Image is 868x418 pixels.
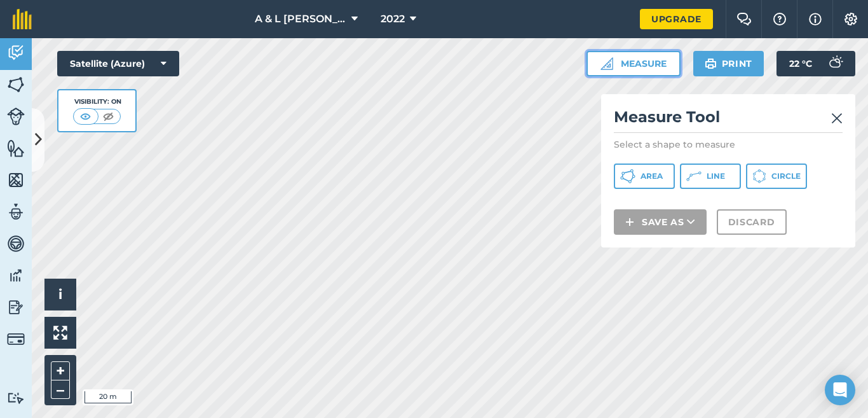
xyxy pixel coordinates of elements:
[771,171,801,181] span: Circle
[831,111,843,126] img: svg+xml;base64,PHN2ZyB4bWxucz0iaHR0cDovL3d3dy53My5vcmcvMjAwMC9zdmciIHdpZHRoPSIyMiIgaGVpZ2h0PSIzMC...
[51,380,70,399] button: –
[825,375,855,405] div: Open Intercom Messenger
[7,139,25,158] img: svg+xml;base64,PHN2ZyB4bWxucz0iaHR0cDovL3d3dy53My5vcmcvMjAwMC9zdmciIHdpZHRoPSI1NiIgaGVpZ2h0PSI2MC...
[7,108,25,125] img: svg+xml;base64,PD94bWwgdmVyc2lvbj0iMS4wIiBlbmNvZGluZz0idXRmLTgiPz4KPCEtLSBHZW5lcmF0b3I6IEFkb2JlIE...
[705,56,717,71] img: svg+xml;base64,PHN2ZyB4bWxucz0iaHR0cDovL3d3dy53My5vcmcvMjAwMC9zdmciIHdpZHRoPSIxOSIgaGVpZ2h0PSIyNC...
[640,9,713,29] a: Upgrade
[13,9,32,29] img: fieldmargin Logo
[7,171,25,190] img: svg+xml;base64,PHN2ZyB4bWxucz0iaHR0cDovL3d3dy53My5vcmcvMjAwMC9zdmciIHdpZHRoPSI1NiIgaGVpZ2h0PSI2MC...
[7,234,25,253] img: svg+xml;base64,PD94bWwgdmVyc2lvbj0iMS4wIiBlbmNvZGluZz0idXRmLTgiPz4KPCEtLSBHZW5lcmF0b3I6IEFkb2JlIE...
[7,330,25,348] img: svg+xml;base64,PD94bWwgdmVyc2lvbj0iMS4wIiBlbmNvZGluZz0idXRmLTgiPz4KPCEtLSBHZW5lcmF0b3I6IEFkb2JlIE...
[625,214,634,230] img: svg+xml;base64,PHN2ZyB4bWxucz0iaHR0cDovL3d3dy53My5vcmcvMjAwMC9zdmciIHdpZHRoPSIxNCIgaGVpZ2h0PSIyNC...
[680,164,741,189] button: Line
[100,110,116,123] img: svg+xml;base64,PHN2ZyB4bWxucz0iaHR0cDovL3d3dy53My5vcmcvMjAwMC9zdmciIHdpZHRoPSI1MCIgaGVpZ2h0PSI0MC...
[78,110,93,123] img: svg+xml;base64,PHN2ZyB4bWxucz0iaHR0cDovL3d3dy53My5vcmcvMjAwMC9zdmciIHdpZHRoPSI1MCIgaGVpZ2h0PSI0MC...
[614,138,843,151] p: Select a shape to measure
[44,279,76,310] button: i
[772,13,787,25] img: A question mark icon
[53,326,67,340] img: Four arrows, one pointing top left, one top right, one bottom right and the last bottom left
[789,51,812,76] span: 22 ° C
[73,97,121,107] div: Visibility: On
[7,75,25,94] img: svg+xml;base64,PHN2ZyB4bWxucz0iaHR0cDovL3d3dy53My5vcmcvMjAwMC9zdmciIHdpZHRoPSI1NiIgaGVpZ2h0PSI2MC...
[736,13,752,25] img: Two speech bubbles overlapping with the left bubble in the forefront
[381,11,405,27] span: 2022
[7,298,25,317] img: svg+xml;base64,PD94bWwgdmVyc2lvbj0iMS4wIiBlbmNvZGluZz0idXRmLTgiPz4KPCEtLSBHZW5lcmF0b3I6IEFkb2JlIE...
[7,43,25,62] img: svg+xml;base64,PD94bWwgdmVyc2lvbj0iMS4wIiBlbmNvZGluZz0idXRmLTgiPz4KPCEtLSBHZW5lcmF0b3I6IEFkb2JlIE...
[7,392,25,404] img: svg+xml;base64,PD94bWwgdmVyc2lvbj0iMS4wIiBlbmNvZGluZz0idXRmLTgiPz4KPCEtLSBHZW5lcmF0b3I6IEFkb2JlIE...
[717,209,787,235] button: Discard
[746,164,807,189] button: Circle
[614,209,707,235] button: Save as
[776,51,855,76] button: 22 °C
[693,51,764,76] button: Print
[51,361,70,380] button: +
[7,266,25,285] img: svg+xml;base64,PD94bWwgdmVyc2lvbj0iMS4wIiBlbmNvZGluZz0idXRmLTgiPz4KPCEtLSBHZW5lcmF0b3I6IEFkb2JlIE...
[7,202,25,221] img: svg+xml;base64,PD94bWwgdmVyc2lvbj0iMS4wIiBlbmNvZGluZz0idXRmLTgiPz4KPCEtLSBHZW5lcmF0b3I6IEFkb2JlIE...
[255,11,346,27] span: A & L [PERSON_NAME] & sons
[614,164,675,189] button: Area
[707,171,725,181] span: Line
[614,107,843,133] h2: Measure Tool
[843,13,858,25] img: A cog icon
[809,11,822,27] img: svg+xml;base64,PHN2ZyB4bWxucz0iaHR0cDovL3d3dy53My5vcmcvMjAwMC9zdmciIHdpZHRoPSIxNyIgaGVpZ2h0PSIxNy...
[587,51,681,76] button: Measure
[58,286,62,302] span: i
[641,171,663,181] span: Area
[822,51,848,76] img: svg+xml;base64,PD94bWwgdmVyc2lvbj0iMS4wIiBlbmNvZGluZz0idXRmLTgiPz4KPCEtLSBHZW5lcmF0b3I6IEFkb2JlIE...
[600,57,613,70] img: Ruler icon
[57,51,179,76] button: Satellite (Azure)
